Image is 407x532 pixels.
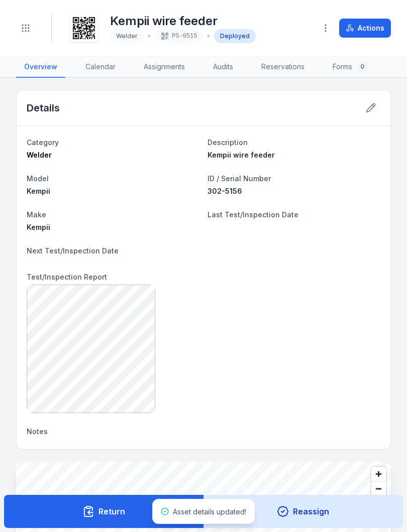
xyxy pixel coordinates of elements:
span: Make [27,210,46,219]
span: Model [27,174,49,183]
button: Return [4,495,204,528]
span: Description [208,138,248,147]
span: Notes [27,427,48,436]
h2: Details [27,101,60,115]
button: Toggle navigation [16,19,35,38]
a: Audits [205,57,241,78]
a: Overview [16,57,65,78]
a: Assignments [136,57,193,78]
a: Calendar [77,57,124,78]
a: Forms0 [325,57,376,78]
a: Reservations [253,57,313,78]
div: 0 [356,61,368,73]
button: Reassign [203,495,403,528]
span: Last Test/Inspection Date [208,210,298,219]
span: Kempii [27,187,50,195]
span: Category [27,138,59,147]
span: Kempii [27,223,50,231]
button: Zoom out [371,481,386,496]
button: Actions [339,19,391,38]
span: Kempii wire feeder [208,151,275,159]
span: Next Test/Inspection Date [27,246,119,255]
span: ID / Serial Number [208,174,271,183]
h1: Kempii wire feeder [110,13,256,29]
span: Welder [116,32,138,40]
span: Welder [27,151,52,159]
span: 302-5156 [208,187,242,195]
span: Asset details updated! [173,507,246,516]
span: Test/Inspection Report [27,273,107,281]
button: Zoom in [371,467,386,481]
div: PS-0515 [155,29,203,43]
div: Deployed [214,29,256,43]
